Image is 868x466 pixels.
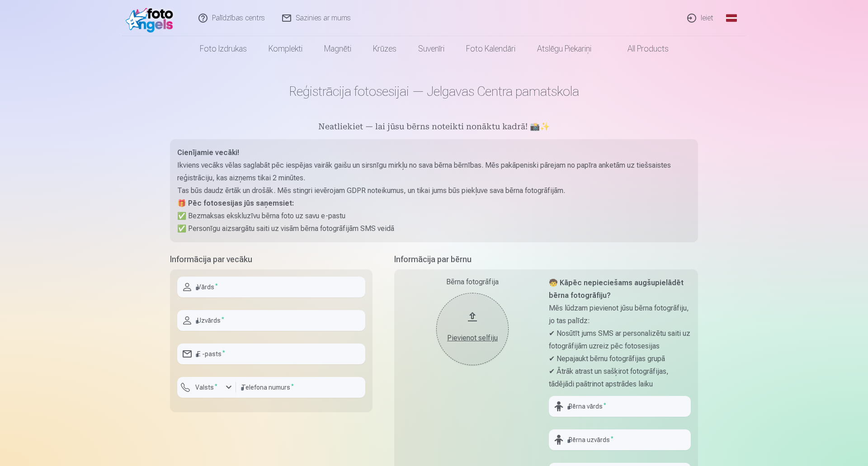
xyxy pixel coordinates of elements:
button: Valsts* [177,377,236,398]
h5: Neatliekiet — lai jūsu bērns noteikti nonāktu kadrā! 📸✨ [170,121,698,134]
p: Tas būs daudz ērtāk un drošāk. Mēs stingri ievērojam GDPR noteikumus, un tikai jums būs piekļuve ... [177,184,691,197]
p: Mēs lūdzam pievienot jūsu bērna fotogrāfiju, jo tas palīdz: [549,302,691,327]
button: Pievienot selfiju [436,293,509,365]
img: /fa1 [126,4,178,33]
p: ✅ Bezmaksas ekskluzīvu bērna foto uz savu e-pastu [177,210,691,222]
a: Foto kalendāri [455,36,526,61]
h1: Reģistrācija fotosesijai — Jelgavas Centra pamatskola [170,83,698,99]
a: Atslēgu piekariņi [526,36,602,61]
p: ✔ Nosūtīt jums SMS ar personalizētu saiti uz fotogrāfijām uzreiz pēc fotosesijas [549,327,691,353]
a: Foto izdrukas [189,36,258,61]
a: Komplekti [258,36,313,61]
a: Magnēti [313,36,362,61]
strong: 🧒 Kāpēc nepieciešams augšupielādēt bērna fotogrāfiju? [549,278,684,300]
a: Krūzes [362,36,407,61]
a: All products [602,36,679,61]
p: Ikviens vecāks vēlas saglabāt pēc iespējas vairāk gaišu un sirsnīgu mirkļu no sava bērna bērnības... [177,159,691,184]
p: ✔ Ātrāk atrast un sašķirot fotogrāfijas, tādējādi paātrinot apstrādes laiku [549,365,691,391]
label: Valsts [192,383,221,392]
strong: 🎁 Pēc fotosesijas jūs saņemsiet: [177,199,294,207]
p: ✅ Personīgu aizsargātu saiti uz visām bērna fotogrāfijām SMS veidā [177,222,691,235]
div: Pievienot selfiju [445,333,500,344]
a: Suvenīri [407,36,455,61]
strong: Cienījamie vecāki! [177,148,239,157]
h5: Informācija par vecāku [170,253,373,266]
div: Bērna fotogrāfija [401,277,543,287]
p: ✔ Nepajaukt bērnu fotogrāfijas grupā [549,353,691,365]
h5: Informācija par bērnu [394,253,698,266]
